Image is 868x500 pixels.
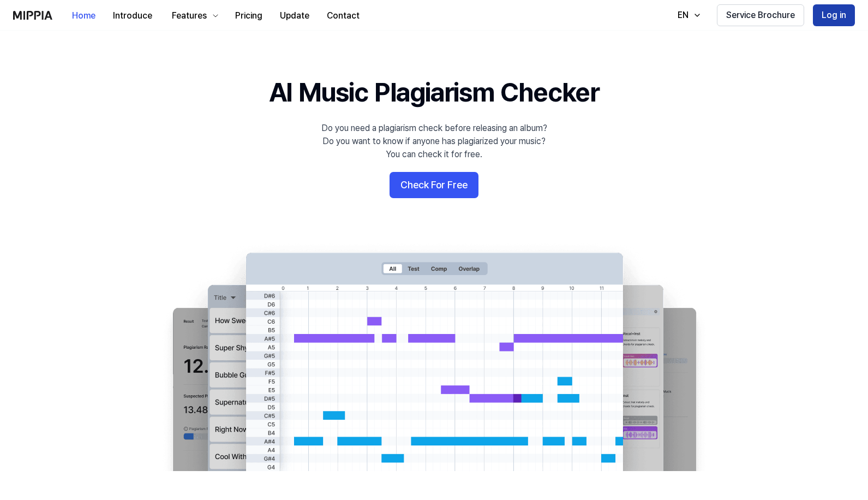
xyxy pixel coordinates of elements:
button: Log in [813,4,855,26]
button: Features [161,5,226,27]
div: EN [675,9,691,22]
button: EN [667,4,708,26]
button: Check For Free [390,172,478,198]
button: Introduce [104,5,161,27]
div: Features [170,9,209,22]
button: Service Brochure [717,4,804,26]
button: Update [271,5,318,27]
div: Do you need a plagiarism check before releasing an album? Do you want to know if anyone has plagi... [321,122,547,161]
a: Home [63,1,104,31]
button: Home [63,5,104,27]
button: Contact [318,5,368,27]
a: Update [271,1,318,31]
button: Pricing [226,5,271,27]
img: main Image [151,242,718,471]
h1: AI Music Plagiarism Checker [269,74,599,111]
img: logo [13,11,52,20]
